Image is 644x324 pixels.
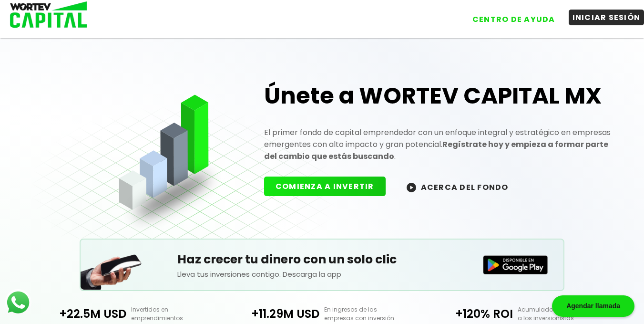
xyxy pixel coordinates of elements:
[225,305,320,322] p: +11.29M USD
[32,305,127,322] p: +22.5M USD
[264,126,612,162] p: El primer fondo de capital emprendedor con un enfoque integral y estratégico en empresas emergent...
[407,183,416,192] img: wortev-capital-acerca-del-fondo
[264,177,386,196] button: COMIENZA A INVERTIR
[81,242,143,290] img: Teléfono
[419,305,513,322] p: +120% ROI
[177,269,467,280] p: Lleva tus inversiones contigo. Descarga la app
[126,305,225,323] p: Invertidos en emprendimientos
[513,305,612,323] p: Acumulado y entregado a los inversionistas
[552,295,634,317] div: Agendar llamada
[483,255,548,274] img: Disponible en Google Play
[395,177,520,197] button: ACERCA DEL FONDO
[319,305,419,323] p: En ingresos de las empresas con inversión
[5,289,31,316] img: logos_whatsapp-icon.242b2217.svg
[264,139,608,162] strong: Regístrate hoy y empieza a formar parte del cambio que estás buscando
[264,81,612,111] h1: Únete a WORTEV CAPITAL MX
[264,181,395,192] a: COMIENZA A INVERTIR
[469,11,559,27] button: CENTRO DE AYUDA
[177,251,467,269] h5: Haz crecer tu dinero con un solo clic
[459,4,559,27] a: CENTRO DE AYUDA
